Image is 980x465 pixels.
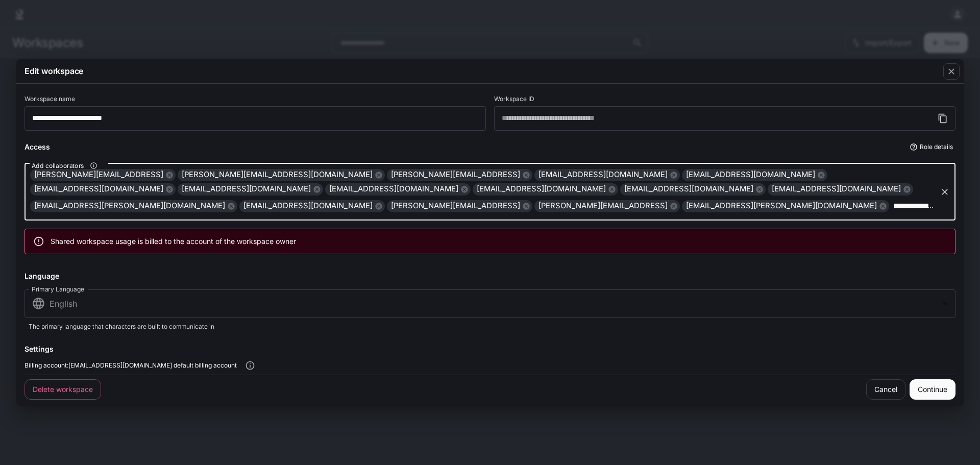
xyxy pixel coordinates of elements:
div: [PERSON_NAME][EMAIL_ADDRESS] [387,169,532,181]
button: Role details [908,139,955,155]
p: Language [24,271,59,281]
p: Edit workspace [24,65,83,77]
p: Workspace name [24,96,75,102]
p: Access [24,141,50,152]
div: [EMAIL_ADDRESS][DOMAIN_NAME] [178,183,323,195]
span: [EMAIL_ADDRESS][DOMAIN_NAME] [325,183,462,195]
div: [PERSON_NAME][EMAIL_ADDRESS] [387,200,532,212]
span: [EMAIL_ADDRESS][DOMAIN_NAME] [682,169,819,181]
div: [PERSON_NAME][EMAIL_ADDRESS] [534,200,680,212]
div: [EMAIL_ADDRESS][DOMAIN_NAME] [325,183,471,195]
span: [EMAIL_ADDRESS][DOMAIN_NAME] [178,183,315,195]
button: Continue [910,379,955,400]
span: [EMAIL_ADDRESS][DOMAIN_NAME] [239,200,377,212]
span: [PERSON_NAME][EMAIL_ADDRESS] [387,200,524,212]
span: [EMAIL_ADDRESS][DOMAIN_NAME] [473,183,610,195]
span: [PERSON_NAME][EMAIL_ADDRESS] [534,200,672,212]
p: Settings [24,344,54,354]
p: English [50,298,939,310]
div: [EMAIL_ADDRESS][DOMAIN_NAME] [534,169,680,181]
p: Workspace ID [494,96,534,102]
div: English [24,288,955,319]
span: [PERSON_NAME][EMAIL_ADDRESS] [387,169,524,181]
button: Delete workspace [24,379,101,400]
span: Billing account: [EMAIL_ADDRESS][DOMAIN_NAME] default billing account [24,360,237,371]
div: [EMAIL_ADDRESS][DOMAIN_NAME] [239,200,385,212]
div: [EMAIL_ADDRESS][DOMAIN_NAME] [768,183,913,195]
a: Cancel [866,379,905,400]
div: [PERSON_NAME][EMAIL_ADDRESS][DOMAIN_NAME] [178,169,385,181]
button: Clear [938,185,952,199]
span: [PERSON_NAME][EMAIL_ADDRESS][DOMAIN_NAME] [178,169,377,181]
span: [EMAIL_ADDRESS][DOMAIN_NAME] [768,183,905,195]
div: [EMAIL_ADDRESS][PERSON_NAME][DOMAIN_NAME] [682,200,889,212]
div: [EMAIL_ADDRESS][DOMAIN_NAME] [620,183,766,195]
span: [EMAIL_ADDRESS][DOMAIN_NAME] [620,183,757,195]
div: [EMAIL_ADDRESS][DOMAIN_NAME] [682,169,827,181]
div: Shared workspace usage is billed to the account of the workspace owner [51,232,296,251]
div: [PERSON_NAME][EMAIL_ADDRESS] [30,169,176,181]
span: [PERSON_NAME][EMAIL_ADDRESS] [30,169,167,181]
span: [EMAIL_ADDRESS][DOMAIN_NAME] [534,169,672,181]
p: The primary language that characters are built to communicate in [29,322,951,331]
label: Primary Language [32,285,84,293]
span: [EMAIL_ADDRESS][DOMAIN_NAME] [30,183,167,195]
div: [EMAIL_ADDRESS][DOMAIN_NAME] [473,183,618,195]
button: Add collaborators [87,159,101,173]
span: [EMAIL_ADDRESS][PERSON_NAME][DOMAIN_NAME] [30,200,229,212]
span: [EMAIL_ADDRESS][PERSON_NAME][DOMAIN_NAME] [682,200,881,212]
div: [EMAIL_ADDRESS][DOMAIN_NAME] [30,183,176,195]
span: Add collaborators [32,161,84,170]
div: [EMAIL_ADDRESS][PERSON_NAME][DOMAIN_NAME] [30,200,237,212]
div: Workspace ID cannot be changed [494,96,955,131]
